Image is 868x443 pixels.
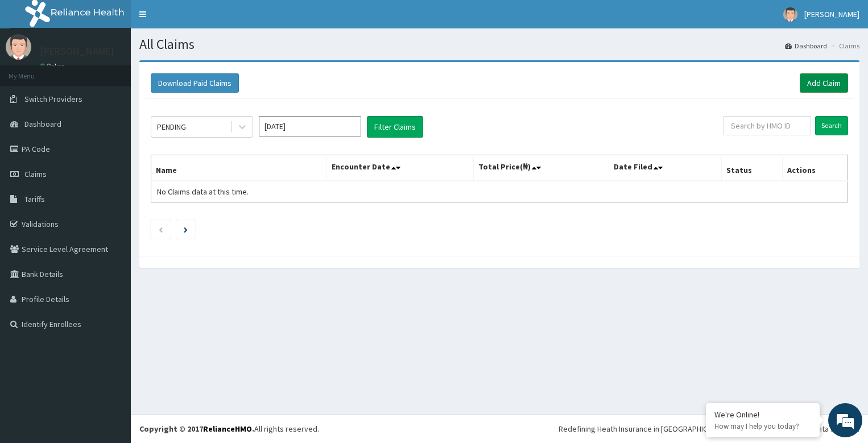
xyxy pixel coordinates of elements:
[24,119,61,129] span: Dashboard
[24,169,47,179] span: Claims
[722,155,783,181] th: Status
[157,121,186,133] div: PENDING
[158,224,163,234] a: Previous page
[40,62,67,70] a: Online
[714,421,811,431] p: How may I help you today?
[559,423,859,434] div: Redefining Heath Insurance in [GEOGRAPHIC_DATA] using Telemedicine and Data Science!
[828,41,859,51] li: Claims
[131,414,868,443] footer: All rights reserved.
[139,424,254,434] strong: Copyright © 2017 .
[24,194,45,204] span: Tariffs
[473,155,609,181] th: Total Price(₦)
[157,187,249,197] span: No Claims data at this time.
[24,94,82,104] span: Switch Providers
[326,155,473,181] th: Encounter Date
[151,155,327,181] th: Name
[804,9,859,19] span: [PERSON_NAME]
[609,155,722,181] th: Date Filed
[714,409,811,420] div: We're Online!
[815,116,848,135] input: Search
[203,424,252,434] a: RelianceHMO
[782,155,848,181] th: Actions
[139,37,859,52] h1: All Claims
[151,73,239,93] button: Download Paid Claims
[6,34,31,60] img: User Image
[259,116,361,136] input: Select Month and Year
[184,224,188,234] a: Next page
[367,116,423,138] button: Filter Claims
[785,41,827,51] a: Dashboard
[800,73,848,93] a: Add Claim
[724,116,811,135] input: Search by HMO ID
[783,7,797,22] img: User Image
[40,46,114,56] p: [PERSON_NAME]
